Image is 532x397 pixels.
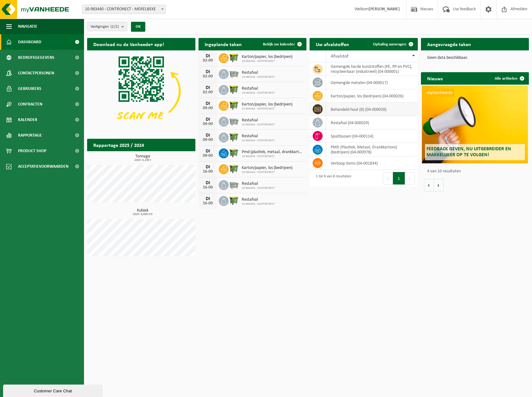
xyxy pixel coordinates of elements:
h2: Ingeplande taken [198,38,248,50]
span: Restafval [242,134,275,139]
img: WB-1100-HPE-GN-50 [229,163,239,174]
div: 09-09 [202,122,214,126]
a: Bekijk rapportage [149,151,195,163]
td: behandeld hout (B) (04-000028) [326,103,418,116]
button: Next [405,172,415,184]
span: 10-983444 - CONTRONECT [242,155,304,158]
span: 10-983440 - CONTRONECT - MERELBEKE [82,5,166,14]
a: Alle artikelen [490,72,528,85]
div: DI [202,180,214,185]
td: spuitbussen (04-000114) [326,129,418,143]
span: 10-983440 - CONTRONECT - MERELBEKE [82,5,166,14]
span: Gebruikers [18,81,41,96]
img: WB-1100-HPE-GN-50 [229,100,239,110]
span: Contactpersonen [18,65,54,81]
span: 10-983444 - CONTRONECT [242,59,292,63]
div: 1 tot 8 van 8 resultaten [313,171,351,185]
span: 10-983444 - CONTRONECT [242,107,292,111]
div: DI [202,85,214,90]
span: Vestigingen [91,22,119,31]
div: DI [202,117,214,122]
div: 02-09 [202,90,214,95]
span: 10-983444 - CONTRONECT [242,186,275,190]
h3: Kubiek [90,208,195,216]
span: 2025: 6,600 m3 [90,213,195,216]
img: WB-1100-HPE-GN-50 [229,132,239,142]
span: Rapportage [18,128,42,143]
a: myVanheede Feedback geven, nu uitgebreider en makkelijker op te volgen! [422,86,528,163]
span: Karton/papier, los (bedrijven) [242,166,292,170]
img: Download de VHEPlus App [87,50,195,132]
a: Bekijk uw kalender [258,38,306,50]
button: Previous [383,172,393,184]
div: 16-09 [202,185,214,190]
span: Restafval [242,181,275,186]
span: Contracten [18,96,42,112]
td: gemengde metalen (04-000017) [326,76,418,89]
span: Pmd (plastiek, metaal, drankkartons) (bedrijven) [242,150,304,155]
td: gemengde harde kunststoffen (PE, PP en PVC), recycleerbaar (industrieel) (04-000001) [326,62,418,76]
p: Geen data beschikbaar. [427,56,523,60]
span: Restafval [242,86,275,91]
div: DI [202,101,214,106]
span: Afvalstof [331,54,348,59]
span: Product Shop [18,143,46,159]
span: Bekijk uw kalender [263,42,295,46]
div: 02-09 [202,74,214,79]
h2: Aangevraagde taken [421,38,477,50]
div: DI [202,54,214,58]
span: 10-983444 - CONTRONECT [242,202,275,206]
span: 10-983444 - CONTRONECT [242,170,292,174]
a: Ophaling aanvragen [368,38,417,50]
span: 2025: 0,230 t [90,159,195,162]
span: 10-983444 - CONTRONECT [242,139,275,142]
h2: Download nu de Vanheede+ app! [87,38,170,50]
td: PMD (Plastiek, Metaal, Drankkartons) (bedrijven) (04-000978) [326,143,418,156]
p: 4 van 10 resultaten [427,169,526,174]
div: 02-09 [202,58,214,63]
div: 09-09 [202,138,214,142]
iframe: chat widget [3,383,104,397]
span: Restafval [242,118,275,123]
span: Dashboard [18,34,41,50]
img: WB-2500-GAL-GY-01 [229,116,239,126]
div: DI [202,196,214,201]
span: Karton/papier, los (bedrijven) [242,102,292,107]
strong: [PERSON_NAME] [369,7,400,12]
span: Restafval [242,70,275,75]
button: Vorige [424,179,434,191]
div: 16-09 [202,170,214,174]
span: Kalender [18,112,37,128]
span: Ophaling aanvragen [373,42,406,46]
div: DI [202,69,214,74]
button: 1 [393,172,405,184]
span: Bedrijfsgegevens [18,50,54,65]
div: DI [202,149,214,154]
span: Restafval [242,197,275,202]
div: DI [202,165,214,170]
span: Feedback geven, nu uitgebreider en makkelijker op te volgen! [427,147,511,157]
td: restafval (04-000029) [326,116,418,129]
img: WB-1100-HPE-GN-50 [229,84,239,95]
span: Acceptatievoorwaarden [18,159,68,174]
span: Navigatie [18,19,37,34]
img: WB-1100-HPE-GN-50 [229,195,239,206]
button: Volgende [434,179,444,191]
span: 10-983444 - CONTRONECT [242,91,275,95]
img: WB-2500-GAL-GY-01 [229,68,239,79]
div: 09-09 [202,106,214,110]
span: myVanheede [425,89,454,97]
div: DI [202,133,214,138]
button: Vestigingen(2/2) [87,22,127,31]
h2: Nieuws [421,72,449,84]
button: OK [131,22,145,32]
count: (2/2) [110,25,119,29]
span: 10-983444 - CONTRONECT [242,123,275,127]
div: 09-09 [202,154,214,158]
img: WB-1100-HPE-GN-50 [229,147,239,158]
td: karton/papier, los (bedrijven) (04-000026) [326,89,418,103]
td: verkoop items (04-001834) [326,156,418,170]
div: 16-09 [202,201,214,206]
img: WB-2500-GAL-GY-01 [229,179,239,190]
